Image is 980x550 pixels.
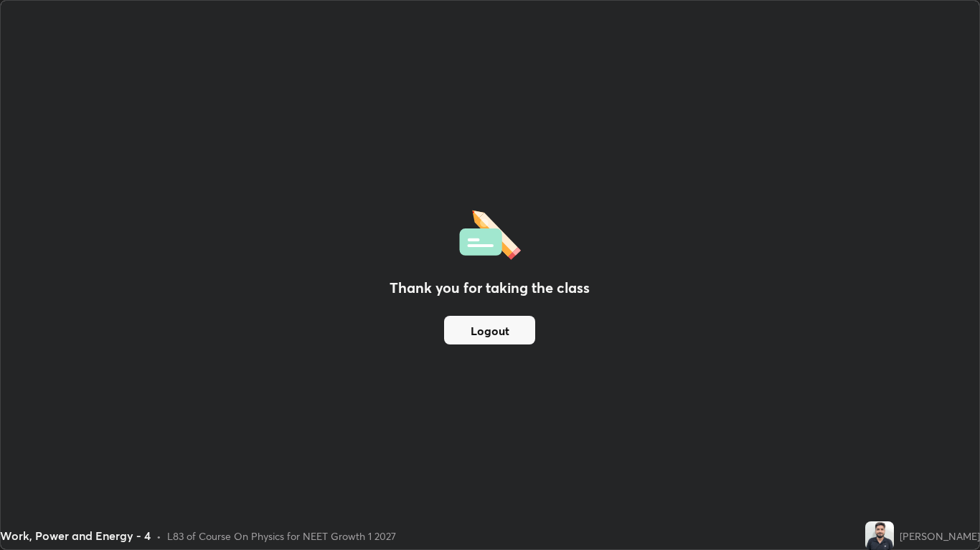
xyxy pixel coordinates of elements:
img: offlineFeedback.1438e8b3.svg [459,206,521,260]
div: • [156,529,161,544]
img: d3357a0e3dcb4a65ad3c71fec026961c.jpg [865,521,894,550]
div: L83 of Course On Physics for NEET Growth 1 2027 [167,529,396,544]
h2: Thank you for taking the class [390,277,590,299]
div: [PERSON_NAME] [900,529,980,544]
button: Logout [444,316,535,344]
